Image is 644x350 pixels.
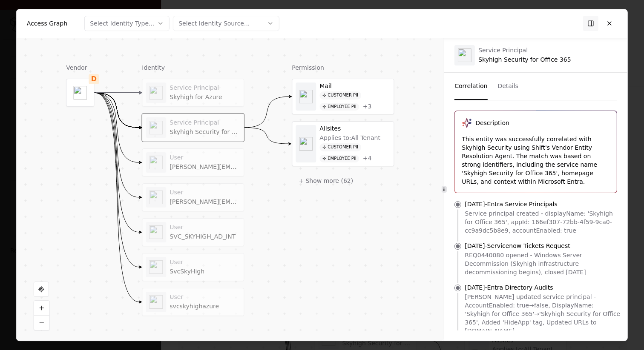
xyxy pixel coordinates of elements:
img: entra [458,48,471,62]
div: Select Identity Type... [90,19,154,28]
div: Customer PII [319,143,361,151]
p: [DATE] - Entra Service Principals [465,200,558,208]
div: User [170,189,240,196]
div: Select Identity Source... [178,19,250,28]
button: Select Identity Source... [173,16,279,31]
div: Description [475,119,509,127]
button: + Show more (62) [292,173,360,188]
div: Employee PII [319,103,359,111]
button: Details [497,73,518,100]
div: User [170,293,240,301]
div: Employee PII [319,155,359,163]
div: User [170,224,240,231]
div: Skyhigh for Azure [170,94,240,101]
div: Skyhigh Security for Office 365 [170,128,240,136]
div: [PERSON_NAME][EMAIL_ADDRESS][DOMAIN_NAME] [170,163,240,171]
div: Service Principal [478,47,571,54]
p: [DATE] - Entra Directory Audits [465,283,553,292]
div: Identity [142,63,244,72]
div: SvcSkyHigh [170,268,240,276]
div: [PERSON_NAME] updated service principal - AccountEnabled: true→false, DisplayName: 'Skyhigh for O... [465,293,621,335]
div: This entity was successfully correlated with Skyhigh Security using Shift's Vendor Entity Resolut... [462,135,610,186]
div: Allsites [319,125,390,133]
div: REQ0440080 opened - Windows Server Decommission (Skyhigh infrastructure decommissioning begins), ... [465,251,621,276]
div: + 4 [363,155,372,162]
div: Permission [292,63,394,72]
button: Correlation [454,73,487,100]
button: +3 [363,103,372,111]
div: Skyhigh Security for Office 365 [478,47,571,63]
div: D [89,74,99,84]
div: Service principal created - displayName: 'Skyhigh for Office 365', appId: 166ef307-72bb-4f59-9ca0... [465,209,621,235]
div: Service Principal [170,119,240,127]
div: Service Principal [170,84,240,92]
div: SVC_SKYHIGH_AD_INT [170,233,240,241]
div: Access Graph [27,19,67,28]
div: + 3 [363,103,372,111]
div: Mail [319,83,390,90]
button: Select Identity Type... [84,16,170,31]
div: User [170,154,240,162]
button: +4 [363,155,372,162]
div: Vendor [66,63,94,72]
div: User [170,259,240,266]
div: [PERSON_NAME][EMAIL_ADDRESS][DOMAIN_NAME] [170,198,240,206]
p: [DATE] - Servicenow Tickets Request [465,242,570,250]
div: Applies to: All Tenant [319,134,380,142]
div: svcskyhighazure [170,303,240,310]
div: Customer PII [319,91,361,100]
